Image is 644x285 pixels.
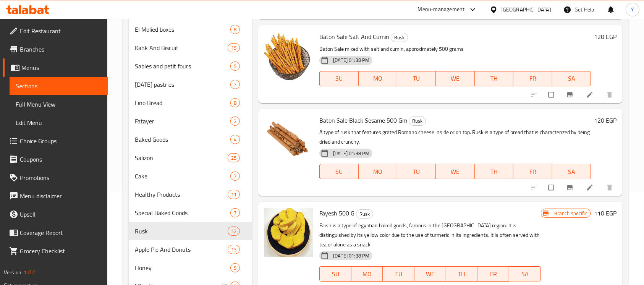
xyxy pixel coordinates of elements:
[231,26,239,33] span: 8
[20,173,102,182] span: Promotions
[135,227,228,236] span: Rusk
[319,44,591,54] p: Baton Sale mixed with salt and cumin, approximately 500 grams
[383,266,414,282] button: TU
[397,71,436,86] button: TU
[544,87,560,102] span: Select to update
[228,246,239,253] span: 13
[3,58,108,77] a: Menus
[3,150,108,168] a: Coupons
[230,208,240,217] div: items
[400,73,433,84] span: TU
[20,45,102,54] span: Branches
[10,77,108,95] a: Sections
[319,207,354,219] span: Fayesh 500 G
[135,25,230,34] span: El Molied boxes
[516,166,549,177] span: FR
[319,128,591,147] p: A type of rusk that features grated Romano cheese inside or on top. Rusk is a type of bread that ...
[631,5,634,14] span: Y
[264,115,313,164] img: Baton Sale Black Sesame 500 Gm
[354,269,380,280] span: MO
[356,210,373,219] span: Rusk
[391,33,408,42] div: Rusk
[135,43,228,52] div: Kahk And Biscuit
[228,245,240,254] div: items
[586,91,595,99] a: Edit menu item
[129,112,252,130] div: Fatayer2
[330,150,372,157] span: [DATE] 01:38 PM
[319,266,351,282] button: SU
[135,135,230,144] span: Baked Goods
[586,184,595,191] a: Edit menu item
[351,266,383,282] button: MO
[16,81,102,91] span: Sections
[16,100,102,109] span: Full Menu View
[135,190,228,199] span: Healthy Products
[3,132,108,150] a: Choice Groups
[228,227,240,236] div: items
[231,118,239,125] span: 2
[230,263,240,272] div: items
[230,117,240,126] div: items
[417,269,443,280] span: WE
[231,136,239,143] span: 4
[594,115,616,126] h6: 120 EGP
[129,240,252,259] div: Apple Pie And Donuts13
[135,172,230,181] span: Cake
[129,204,252,222] div: Special Baked Goods7
[129,222,252,240] div: Rusk12
[135,153,228,162] span: Salizon
[319,221,540,249] p: Faish is a type of egyptian baked goods, famous in the [GEOGRAPHIC_DATA] region. It is distinguis...
[135,62,230,71] span: Sables and petit fours
[135,245,228,254] span: Apple Pie And Donuts
[418,5,465,14] div: Menu-management
[228,153,240,162] div: items
[3,168,108,187] a: Promotions
[397,164,436,179] button: TU
[319,31,389,42] span: Baton Sale Salt And Cumin
[323,166,355,177] span: SU
[513,71,552,86] button: FR
[386,269,411,280] span: TU
[230,98,240,107] div: items
[478,73,510,84] span: TH
[231,99,239,107] span: 8
[135,208,230,217] span: Special Baked Goods
[362,73,394,84] span: MO
[330,57,372,64] span: [DATE] 01:38 PM
[20,136,102,146] span: Choice Groups
[228,228,239,235] span: 12
[230,172,240,181] div: items
[555,73,588,84] span: SA
[129,39,252,57] div: Kahk And Biscuit19
[129,259,252,277] div: Honey9
[135,80,230,89] span: [DATE] pastries
[20,246,102,256] span: Grocery Checklist
[264,31,313,80] img: Baton Sale Salt And Cumin
[24,267,36,277] span: 1.0.0
[230,80,240,89] div: items
[135,98,230,107] span: Fino Bread
[228,43,240,52] div: items
[439,166,471,177] span: WE
[135,117,230,126] span: Fatayer
[231,173,239,180] span: 7
[356,209,373,219] div: Rusk
[129,94,252,112] div: Fino Bread8
[3,205,108,223] a: Upsell
[509,266,541,282] button: SA
[594,208,616,219] h6: 110 EGP
[551,210,591,217] span: Branch specific
[231,209,239,217] span: 7
[20,210,102,219] span: Upsell
[449,269,475,280] span: TH
[129,57,252,75] div: Sables and petit fours5
[409,117,426,125] span: Rusk
[135,263,230,272] span: Honey
[601,86,620,103] button: delete
[129,130,252,149] div: Baked Goods4
[391,33,408,42] span: Rusk
[477,266,509,282] button: FR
